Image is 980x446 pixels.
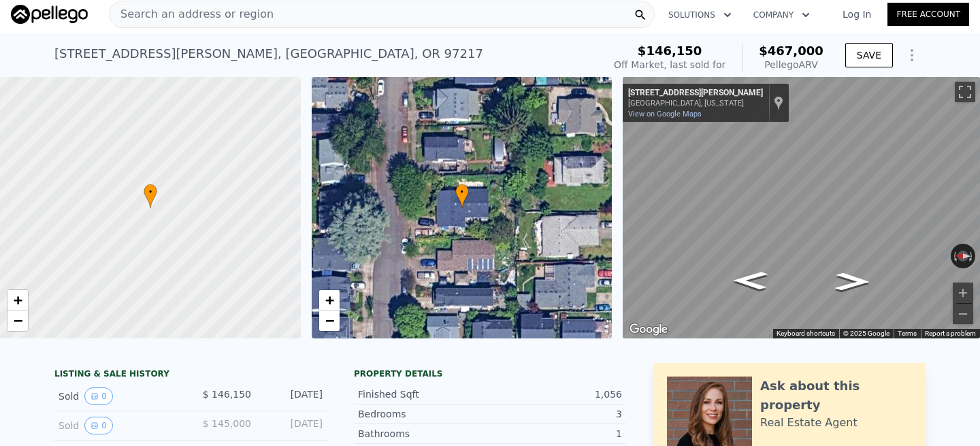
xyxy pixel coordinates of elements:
span: $ 146,150 [203,389,251,400]
button: Solutions [657,3,742,27]
a: Terms (opens in new tab) [898,330,917,337]
span: • [455,186,469,198]
div: Real Estate Agent [760,415,857,431]
div: [GEOGRAPHIC_DATA], [US_STATE] [628,99,763,108]
a: Zoom in [319,290,340,310]
div: Off Market, last sold for [614,58,725,71]
div: Map [623,77,980,338]
span: $146,150 [638,44,702,58]
div: • [144,184,157,208]
a: View on Google Maps [628,110,702,118]
div: Bathrooms [358,427,490,441]
button: View historical data [84,417,113,434]
div: [DATE] [262,387,323,405]
a: Show location on map [774,95,783,110]
div: LISTING & SALE HISTORY [54,368,327,382]
img: Google [626,321,671,338]
a: Zoom in [7,290,28,310]
div: • [455,184,469,208]
div: Finished Sqft [358,387,490,401]
span: © 2025 Google [843,330,889,337]
div: 1 [490,427,622,441]
div: Street View [623,77,980,338]
div: Sold [59,387,180,405]
a: Free Account [887,3,969,26]
button: Rotate counterclockwise [951,244,958,268]
path: Go North, N Tyndall Ave [719,268,783,294]
img: Pellego [11,5,88,24]
a: Log In [826,7,887,21]
div: 3 [490,407,622,421]
button: Company [742,3,821,27]
button: Reset the view [951,251,975,261]
span: − [325,312,333,329]
div: [DATE] [262,417,323,434]
button: Keyboard shortcuts [777,329,835,338]
button: Rotate clockwise [968,244,976,268]
div: [STREET_ADDRESS][PERSON_NAME] , [GEOGRAPHIC_DATA] , OR 97217 [54,44,483,63]
div: Sold [59,417,180,434]
button: Zoom out [953,304,973,324]
div: Ask about this property [760,377,912,415]
span: • [144,186,157,198]
span: + [14,291,22,308]
path: Go South, N Tyndall Ave [821,268,885,295]
div: Property details [354,368,626,379]
a: Zoom out [7,310,28,331]
div: 1,056 [490,387,622,401]
div: Pellego ARV [759,58,823,71]
a: Open this area in Google Maps (opens a new window) [626,321,671,338]
span: + [325,291,333,308]
button: Toggle fullscreen view [955,82,975,102]
span: Search an address or region [110,6,274,22]
button: Zoom in [953,283,973,303]
button: SAVE [845,43,893,67]
span: − [14,312,22,329]
span: $ 145,000 [203,418,251,429]
div: Bedrooms [358,407,490,421]
div: [STREET_ADDRESS][PERSON_NAME] [628,88,763,99]
span: $467,000 [759,44,823,58]
a: Zoom out [319,310,340,331]
button: Show Options [898,42,926,69]
button: View historical data [84,387,113,405]
a: Report a problem [925,330,976,337]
